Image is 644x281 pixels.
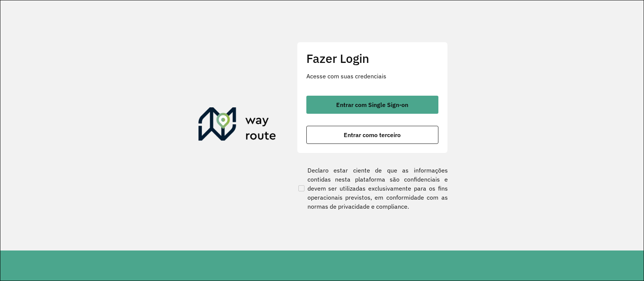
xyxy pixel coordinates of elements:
[336,102,408,108] span: Entrar com Single Sign-on
[297,166,448,211] label: Declaro estar ciente de que as informações contidas nesta plataforma são confidenciais e devem se...
[306,51,438,66] h2: Fazer Login
[198,107,276,144] img: Roteirizador AmbevTech
[306,72,438,81] p: Acesse com suas credenciais
[344,132,401,138] span: Entrar como terceiro
[306,126,438,144] button: button
[306,96,438,114] button: button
